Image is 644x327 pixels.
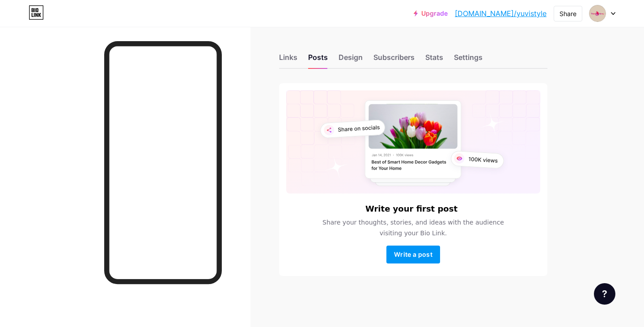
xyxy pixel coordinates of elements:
[454,52,483,68] div: Settings
[279,52,297,68] div: Links
[589,5,606,22] img: yuvistyle
[339,52,363,68] div: Design
[414,10,448,17] a: Upgrade
[559,9,576,18] div: Share
[425,52,443,68] div: Stats
[308,52,328,68] div: Posts
[386,246,440,263] button: Write a post
[394,251,432,258] span: Write a post
[373,52,415,68] div: Subscribers
[312,217,515,238] span: Share your thoughts, stories, and ideas with the audience visiting your Bio Link.
[365,204,458,213] h6: Write your first post
[455,8,547,19] a: [DOMAIN_NAME]/yuvistyle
